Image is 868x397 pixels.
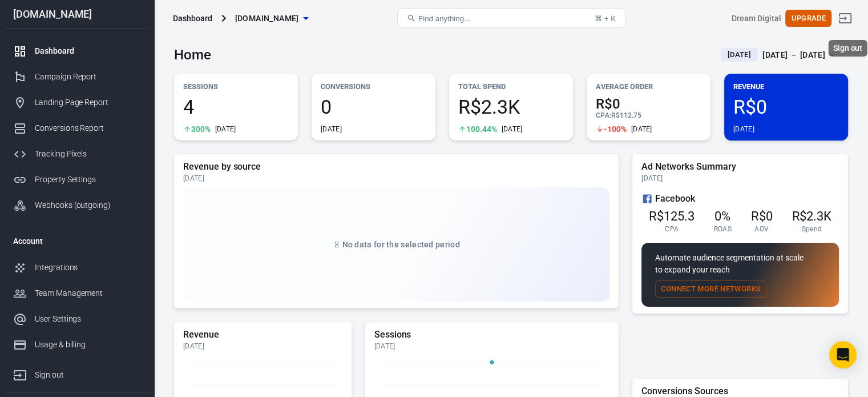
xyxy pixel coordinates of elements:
p: Average Order [596,81,701,93]
div: Sign out [829,40,867,57]
div: [DATE] [183,174,609,183]
span: ROAS [714,224,732,234]
div: Integrations [35,262,141,274]
div: [DATE] [215,125,236,134]
span: R$112.75 [611,111,641,119]
button: [DOMAIN_NAME] [231,8,313,29]
div: [DATE] － [DATE] [762,48,825,62]
span: 0% [714,209,730,223]
h3: Home [174,47,211,63]
div: Landing Page Report [35,97,141,109]
span: R$0 [751,209,773,223]
div: Dashboard [35,45,141,57]
span: 0 [321,97,426,117]
div: Conversions Report [35,122,141,134]
div: [DATE] [502,125,523,134]
h5: Revenue [183,329,342,340]
span: No data for the selected period [342,240,460,249]
h5: Ad Networks Summary [641,161,839,173]
a: Sign out [4,358,150,388]
h5: Sessions [374,329,610,340]
div: Sign out [35,369,141,381]
a: Usage & billing [4,332,150,358]
span: AOV [754,224,769,234]
div: [DATE] [374,342,610,351]
div: [DOMAIN_NAME] [4,9,150,19]
a: Tracking Pixels [4,141,150,167]
span: R$125.3 [649,209,695,223]
span: CPA : [596,111,611,119]
div: ⌘ + K [595,14,616,23]
div: [DATE] [733,125,754,134]
div: Campaign Report [35,71,141,83]
div: Dashboard [173,13,212,24]
button: [DATE][DATE] － [DATE] [712,46,848,65]
a: Team Management [4,280,150,306]
p: Conversions [321,81,426,93]
div: [DATE] [641,174,839,183]
span: CPA [665,224,679,234]
span: bdcnews.site [235,11,299,26]
span: R$2.3K [792,209,831,223]
a: Conversions Report [4,115,150,141]
h5: Conversions Sources [641,386,839,397]
p: Total Spend [458,81,564,93]
button: Connect More Networks [655,280,766,298]
span: R$0 [733,97,839,117]
div: Account id: 3Y0cixK8 [732,13,781,25]
h5: Revenue by source [183,161,609,173]
span: 300% [191,125,211,133]
div: Property Settings [35,174,141,186]
span: 4 [183,97,289,117]
span: -100% [604,125,627,133]
a: Integrations [4,255,150,280]
div: [DATE] [321,125,342,134]
li: Account [4,227,150,255]
a: Property Settings [4,167,150,193]
button: Upgrade [785,10,831,27]
button: Find anything...⌘ + K [397,9,625,28]
span: 100.44% [466,125,497,133]
span: R$2.3K [458,97,564,117]
span: Find anything... [418,14,470,23]
a: Webhooks (outgoing) [4,193,150,218]
div: User Settings [35,313,141,325]
div: Usage & billing [35,339,141,351]
div: [DATE] [183,342,342,351]
a: Campaign Report [4,64,150,90]
span: Spend [801,224,822,234]
div: Open Intercom Messenger [829,341,857,368]
svg: Facebook Ads [641,192,653,206]
div: Tracking Pixels [35,148,141,160]
p: Sessions [183,81,289,93]
div: [DATE] [631,125,652,134]
span: [DATE] [723,49,756,61]
div: Team Management [35,287,141,299]
div: Facebook [641,192,839,206]
span: R$0 [596,97,701,111]
a: Landing Page Report [4,90,150,115]
p: Revenue [733,81,839,93]
a: User Settings [4,306,150,332]
p: Automate audience segmentation at scale to expand your reach [655,252,825,276]
div: Webhooks (outgoing) [35,199,141,211]
a: Dashboard [4,38,150,64]
a: Sign out [831,5,859,32]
